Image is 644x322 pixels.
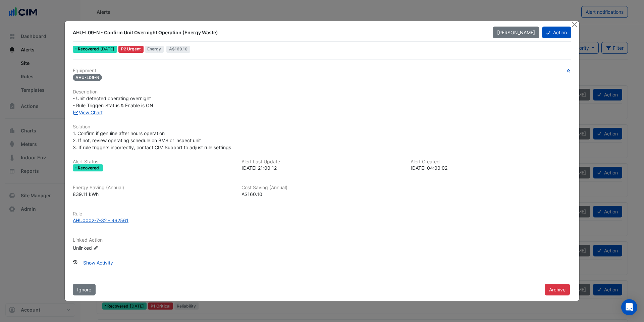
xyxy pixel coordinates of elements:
[73,244,153,251] div: Unlinked
[73,191,233,198] div: 839.11 kWh
[73,211,571,217] h6: Rule
[73,95,153,108] span: - Unit detected operating overnight - Rule Trigger: Status & Enable is ON
[241,159,402,165] h6: Alert Last Update
[78,47,100,51] span: Recovered
[73,159,233,165] h6: Alert Status
[241,185,402,191] h6: Cost Saving (Annual)
[411,164,571,171] div: [DATE] 04:00:02
[241,191,262,197] span: A$160.10
[241,164,402,171] div: [DATE] 21:00:12
[100,46,114,51] span: Tue 23-Sep-2025 21:00 AEST
[73,185,233,191] h6: Energy Saving (Annual)
[93,246,98,251] fa-icon: Edit Linked Action
[73,74,102,81] span: AHU-L09-N
[73,29,485,36] div: AHU-L09-N - Confirm Unit Overnight Operation (Energy Waste)
[169,46,187,51] span: A$160.10
[497,30,535,35] span: [PERSON_NAME]
[145,46,164,53] span: Energy
[545,284,570,295] button: Archive
[73,130,231,150] span: 1. Confirm if genuine after hours operation 2. If not, review operating schedule on BMS or inspec...
[411,159,571,165] h6: Alert Created
[73,237,571,243] h6: Linked Action
[73,89,571,95] h6: Description
[77,287,91,292] span: Ignore
[78,166,100,170] span: Recovered
[542,27,571,38] button: Action
[73,217,128,224] div: AHU0002-7-32 - 962561
[73,284,96,295] button: Ignore
[621,299,637,315] div: Open Intercom Messenger
[118,46,144,53] div: P2 Urgent
[73,110,103,115] a: View Chart
[73,68,571,74] h6: Equipment
[73,124,571,130] h6: Solution
[493,27,539,38] button: [PERSON_NAME]
[73,217,571,224] a: AHU0002-7-32 - 962561
[79,257,117,269] button: Show Activity
[571,21,578,28] button: Close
